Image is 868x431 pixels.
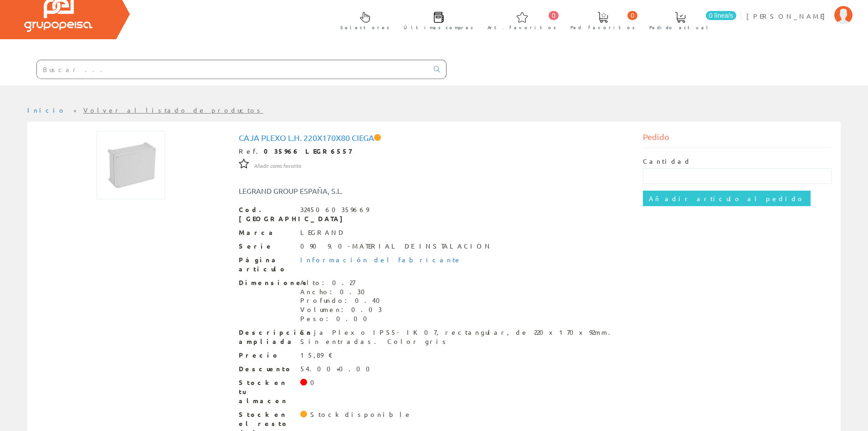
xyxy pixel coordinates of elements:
span: Serie [239,242,293,251]
div: Stock disponible [310,410,412,419]
span: [PERSON_NAME] [746,11,830,21]
span: Pedido actual [649,23,711,32]
span: 0 [549,11,559,20]
a: Añadir como favorito [254,161,301,169]
div: Ref. [239,147,630,156]
a: Información del fabricante [300,255,462,264]
div: Ancho: 0.30 [300,287,385,296]
a: Inicio [27,106,66,114]
span: Página artículo [239,255,293,274]
span: Selectores [340,23,390,32]
span: Dimensiones [239,278,293,287]
div: 15,89 € [300,351,333,360]
input: Añadir artículo al pedido [643,191,811,206]
span: Descuento [239,364,293,374]
span: Art. favoritos [488,23,556,32]
h1: Caja Plexo L.h. 220x170x80 Ciega [239,133,630,142]
div: Volumen: 0.03 [300,305,385,314]
div: Profundo: 0.40 [300,296,385,305]
span: Añadir como favorito [254,162,301,170]
div: 090 9.0-MATERIAL DE INSTALACION [300,242,492,251]
span: Ped. favoritos [570,23,635,32]
span: 0 línea/s [706,11,736,20]
span: Descripción ampliada [239,328,293,346]
div: Alto: 0.27 [300,278,385,287]
span: Últimas compras [404,23,473,32]
div: Caja Plexo IP55- IK07, rectangular, de 220x170x92mm. Sin entradas. Color gris [300,328,630,346]
span: Marca [239,228,293,237]
div: LEGRAND [300,228,345,237]
div: Pedido [643,131,832,148]
label: Cantidad [643,157,691,166]
a: Últimas compras [395,4,478,36]
span: Precio [239,351,293,360]
span: Stock en tu almacen [239,378,293,405]
div: Peso: 0.00 [300,314,385,323]
a: [PERSON_NAME] [746,4,853,13]
div: LEGRAND GROUP ESPAÑA, S.L. [232,186,468,196]
div: 54.00+0.00 [300,364,375,374]
img: Foto artículo Caja Plexo L.h. 220x170x80 Ciega (150x150) [97,131,165,199]
a: Volver al listado de productos [83,106,263,114]
span: 0 [627,11,637,20]
input: Buscar ... [37,60,428,78]
div: 3245060359669 [300,205,369,214]
a: Selectores [331,4,394,36]
div: 0 [310,378,320,387]
span: Cod. [GEOGRAPHIC_DATA] [239,205,293,223]
strong: 035966 LEGR6557 [264,147,351,155]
